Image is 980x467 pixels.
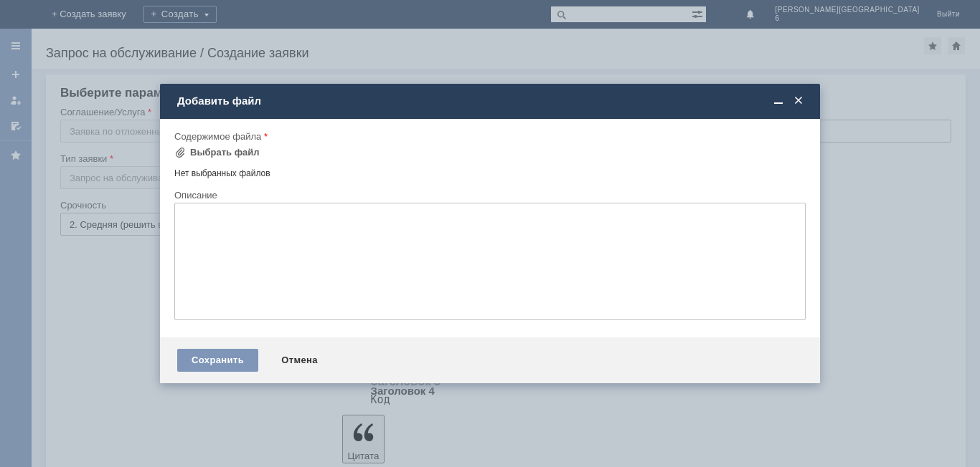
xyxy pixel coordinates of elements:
[174,191,803,200] div: Описание
[791,95,806,107] span: Закрыть
[190,147,260,158] div: Выбрать файл
[174,132,803,141] div: Содержимое файла
[771,95,786,107] span: Свернуть (Ctrl + M)
[6,17,209,40] div: Прошу удалить отложенный чек ,файл прикрепила.
[177,95,806,107] div: Добавить файл
[174,163,806,179] div: Нет выбранных файлов
[6,6,209,17] div: Добрый день,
